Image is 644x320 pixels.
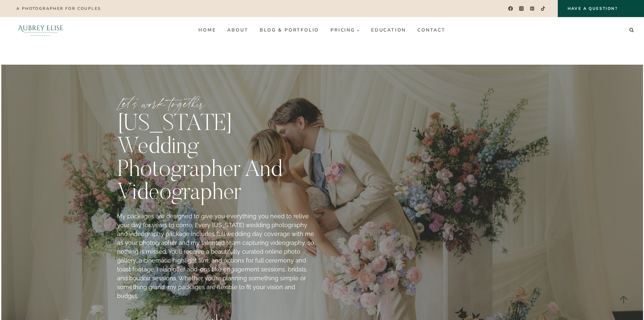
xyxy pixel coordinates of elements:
button: View Search Form [627,26,636,35]
a: Pricing [325,25,366,35]
a: Contact [412,25,452,35]
a: Scroll to top [613,289,634,310]
nav: Primary [193,25,451,35]
p: Let’s work together [117,97,317,110]
a: Education [365,25,412,35]
a: TikTok [538,4,548,13]
a: Pinterest [528,4,537,13]
a: About [222,25,254,35]
a: Home [193,25,222,35]
a: Instagram [517,4,526,13]
a: Blog & Portfolio [254,25,325,35]
a: Facebook [506,4,515,13]
p: A photographer for couples [16,6,101,11]
span: Pricing [331,28,360,32]
h1: [US_STATE] wedding Photographer and Videographer [117,113,317,205]
img: Aubrey Elise Photography [8,17,73,43]
p: My packages are designed to give you everything you need to relive your day for years to come. Ev... [117,212,317,300]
